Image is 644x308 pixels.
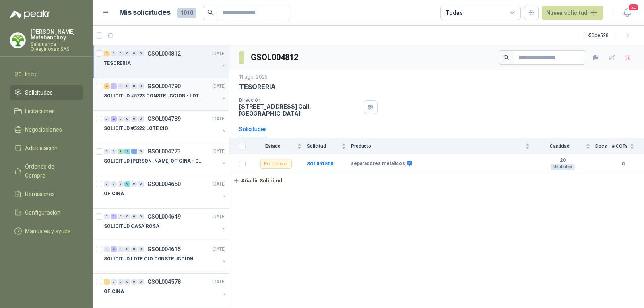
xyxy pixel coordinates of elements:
[131,279,137,285] div: 0
[138,214,144,219] div: 0
[229,174,286,188] button: Añadir Solicitud
[147,279,181,285] p: GSOL004578
[31,42,83,52] p: Salamanca Oleaginosas SAS
[124,149,130,154] div: 2
[31,29,83,40] p: [PERSON_NAME] Matabanchoy
[104,288,124,296] p: OFICINA
[535,143,584,149] span: Cantidad
[104,92,204,100] p: SOLICITUD #5223 CONSTRUCCION - LOTE CIO
[138,51,144,56] div: 0
[131,246,137,252] div: 0
[25,190,55,198] span: Remisiones
[104,157,204,165] p: SOLICITUD [PERSON_NAME] OFICINA - CALI
[104,60,131,67] p: TESORERIA
[212,278,226,286] p: [DATE]
[138,116,144,122] div: 0
[550,164,575,170] div: Unidades
[104,114,227,140] a: 0 2 0 0 0 0 GSOL004789[DATE] SOLICITUD #5222 LOTE CIO
[10,85,83,100] a: Solicitudes
[239,83,275,91] p: TESORERIA
[446,8,462,17] div: Todas
[535,138,595,154] th: Cantidad
[111,181,117,187] div: 0
[25,162,75,180] span: Órdenes de Compra
[104,255,193,263] p: SOLICITUD LOTE CIO CONSTRUCCION
[118,51,124,56] div: 0
[124,279,130,285] div: 0
[535,157,590,164] b: 20
[595,138,612,154] th: Docs
[212,180,226,188] p: [DATE]
[307,143,340,149] span: Solicitud
[131,214,137,219] div: 0
[111,83,117,89] div: 3
[212,213,226,221] p: [DATE]
[542,6,603,20] button: Nueva solicitud
[177,8,196,18] span: 1010
[131,83,137,89] div: 0
[10,223,83,239] a: Manuales y ayuda
[104,49,227,74] a: 1 0 0 0 0 0 GSOL004812[DATE] TESORERIA
[131,116,137,122] div: 0
[118,181,124,187] div: 0
[25,144,58,153] span: Adjudicación
[10,205,83,220] a: Configuración
[351,143,524,149] span: Producto
[104,244,227,270] a: 0 4 0 0 0 0 GSOL004615[DATE] SOLICITUD LOTE CIO CONSTRUCCION
[104,214,110,219] div: 0
[131,181,137,187] div: 0
[212,50,226,58] p: [DATE]
[119,7,171,19] h1: Mis solicitudes
[250,143,295,149] span: Estado
[351,161,405,167] b: separadores metalicos
[138,246,144,252] div: 0
[138,83,144,89] div: 0
[10,186,83,202] a: Remisiones
[620,6,634,20] button: 20
[104,125,168,132] p: SOLICITUD #5222 LOTE CIO
[250,138,307,154] th: Estado
[104,83,110,89] div: 4
[118,149,124,154] div: 1
[25,125,62,134] span: Negociaciones
[111,214,117,219] div: 1
[585,29,634,42] div: 1 - 50 de 528
[10,103,83,119] a: Licitaciones
[10,10,51,19] img: Logo peakr
[229,174,644,188] a: Añadir Solicitud
[124,214,130,219] div: 0
[25,227,71,236] span: Manuales y ayuda
[208,10,213,15] span: search
[251,51,299,64] h3: GSOL004812
[104,179,227,205] a: 0 0 0 9 0 0 GSOL004650[DATE] OFICINA
[147,149,181,154] p: GSOL004773
[124,51,130,56] div: 0
[307,161,333,167] a: SOL051508
[307,138,351,154] th: Solicitud
[124,246,130,252] div: 0
[25,88,53,97] span: Solicitudes
[612,143,628,149] span: # COTs
[104,149,110,154] div: 0
[104,279,110,285] div: 1
[351,138,535,154] th: Producto
[104,116,110,122] div: 0
[118,279,124,285] div: 0
[147,214,181,219] p: GSOL004649
[212,83,226,90] p: [DATE]
[124,83,130,89] div: 0
[10,33,25,48] img: Company Logo
[138,279,144,285] div: 0
[25,208,60,217] span: Configuración
[118,83,124,89] div: 0
[147,116,181,122] p: GSOL004789
[10,66,83,82] a: Inicio
[118,116,124,122] div: 0
[147,51,181,56] p: GSOL004812
[104,147,227,172] a: 0 0 1 2 1 0 GSOL004773[DATE] SOLICITUD [PERSON_NAME] OFICINA - CALI
[612,160,634,168] b: 0
[239,103,361,117] p: [STREET_ADDRESS] Cali , [GEOGRAPHIC_DATA]
[111,116,117,122] div: 2
[25,70,38,79] span: Inicio
[131,51,137,56] div: 0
